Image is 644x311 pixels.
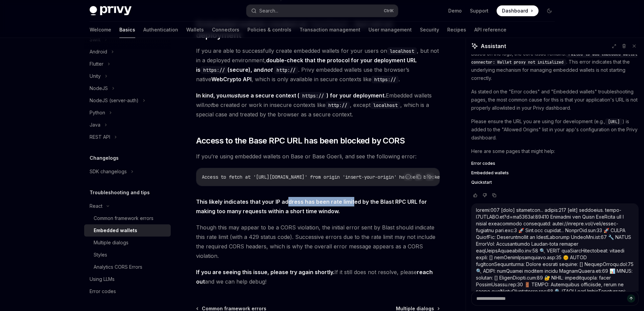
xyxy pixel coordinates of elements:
span: Access to fetch at '[URL][DOMAIN_NAME]' from origin 'insert-your-origin' has been blocked by CORS... [202,174,491,180]
span: Though this may appear to be a CORS violation, the initial error sent by Blast should indicate th... [196,223,440,261]
div: Analytics CORS Errors [94,263,142,271]
span: Error codes [471,161,495,166]
div: Embedded wallets [94,226,137,235]
button: Copy chat response [490,192,498,199]
strong: In kind, you use a secure context ( ) for your deployment. [196,92,386,99]
div: Using LLMs [90,275,115,283]
div: Python [90,109,105,117]
button: Flutter [84,58,171,70]
button: Android [84,46,171,58]
button: Java [84,119,171,131]
button: Ask AI [425,172,434,181]
code: https:// [300,92,327,99]
a: WebCrypto API [211,76,252,83]
img: dark logo [90,6,132,16]
a: Authentication [143,22,178,38]
code: https:// [200,66,228,74]
span: Access to the Base RPC URL has been blocked by CORS [196,135,405,146]
a: Basics [119,22,135,38]
div: Android [90,48,107,56]
span: If you’re using embedded wallets on Base or Base Goerli, and see the following error: [196,152,440,161]
span: Dashboard [502,7,528,14]
button: NodeJS [84,82,171,94]
p: Please ensure the URL you are using for development (e.g., ) is added to the "Allowed Origins" li... [471,117,639,142]
button: React [84,200,171,212]
button: NodeJS (server-auth) [84,94,171,107]
span: Embedded wallets [471,170,509,176]
p: As stated on the "Error codes" and "Embedded wallets" troubleshooting pages, the most common caus... [471,88,639,112]
textarea: Ask a question... [471,291,639,306]
h5: Troubleshooting and tips [90,188,150,197]
div: REST API [90,133,110,141]
button: Vote that response was good [471,192,479,199]
button: REST API [84,131,171,143]
button: Unity [84,70,171,82]
a: Support [470,7,488,14]
button: Copy the contents from the code block [414,172,423,181]
button: Python [84,107,171,119]
button: SDK changelogs [84,165,171,178]
a: User management [368,22,412,38]
em: must [226,92,239,99]
div: Flutter [90,60,103,68]
a: Multiple dialogs [84,237,171,249]
button: Toggle dark mode [544,5,555,16]
code: localhost [387,47,417,55]
div: Multiple dialogs [94,239,128,247]
a: Embedded wallets [471,170,639,176]
button: Vote that response was not good [481,192,489,199]
span: Ctrl K [384,8,394,14]
a: Common framework errors [84,212,171,224]
span: Assistant [481,42,506,50]
a: Wallets [186,22,204,38]
em: not [264,66,272,73]
a: Error codes [471,161,639,166]
a: Welcome [90,22,111,38]
div: React [90,202,102,210]
a: Quickstart [471,180,639,185]
code: localhost [371,102,400,109]
span: Failed to add embedded wallet connector: Wallet proxy not initialized [471,51,637,65]
a: Error codes [84,285,171,297]
div: NodeJS [90,84,108,92]
span: Embedded wallets will be created or work in insecure contexts like , except , which is a special ... [196,91,440,119]
div: Java [90,121,100,129]
span: Quickstart [471,180,492,185]
div: Error codes [90,287,116,295]
div: Unity [90,72,101,80]
span: [URL] [608,119,620,125]
a: API reference [474,22,506,38]
a: Using LLMs [84,273,171,285]
p: Based on the logs, the core issue remains: . This error indicates that the underlying mechanism f... [471,50,639,82]
div: Styles [94,251,107,259]
code: http:// [274,66,298,74]
a: Analytics CORS Errors [84,261,171,273]
strong: double-check that the protocol for your deployment URL is (secure), and [196,57,417,73]
a: Recipes [447,22,466,38]
a: Transaction management [300,22,360,38]
h5: Changelogs [90,154,119,162]
p: Here are some pages that might help: [471,147,639,155]
div: SDK changelogs [90,168,127,176]
em: not [204,102,212,108]
span: If it still does not resolve, please and we can help debug! [196,267,440,286]
div: Search... [259,7,278,15]
span: If you are able to successfully create embedded wallets for your users on , but not in a deployed... [196,46,440,84]
a: Policies & controls [247,22,291,38]
button: Send message [627,294,635,303]
strong: This likely indicates that your IP address has been rate limited by the Blast RPC URL for making ... [196,198,427,215]
code: https:// [372,76,399,83]
div: NodeJS (server-auth) [90,96,139,105]
button: Search...CtrlK [246,5,398,17]
button: Report incorrect code [404,172,412,181]
a: Connectors [212,22,239,38]
code: http:// [326,102,350,109]
div: Common framework errors [94,214,153,222]
a: Security [420,22,439,38]
strong: If you are seeing this issue, please try again shortly. [196,269,334,275]
a: Styles [84,249,171,261]
a: Dashboard [497,5,539,16]
a: Demo [448,7,462,14]
a: Embedded wallets [84,224,171,237]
